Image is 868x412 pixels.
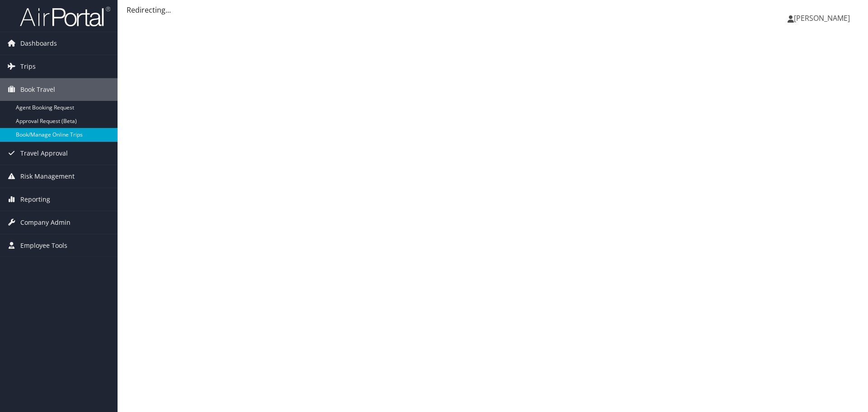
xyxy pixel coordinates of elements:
[20,55,36,78] span: Trips
[127,5,859,15] div: Redirecting...
[20,165,75,188] span: Risk Management
[794,13,850,23] span: [PERSON_NAME]
[20,32,57,55] span: Dashboards
[20,211,71,234] span: Company Admin
[20,234,67,257] span: Employee Tools
[20,6,110,27] img: airportal-logo.png
[20,78,55,101] span: Book Travel
[20,142,68,165] span: Travel Approval
[20,188,50,211] span: Reporting
[788,5,859,32] a: [PERSON_NAME]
